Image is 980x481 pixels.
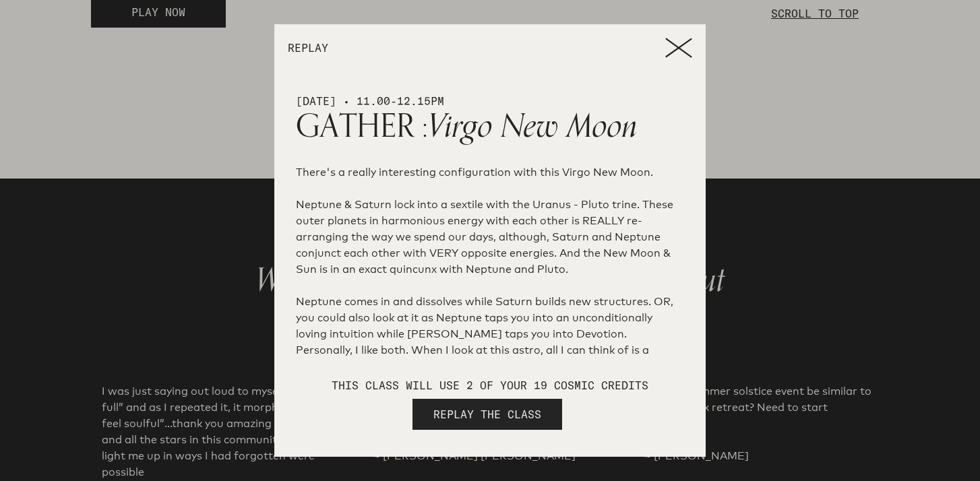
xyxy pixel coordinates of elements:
p: Neptune comes in and dissolves while Saturn builds new structures. OR, you could also look at it ... [296,294,684,423]
p: REPLAY [288,42,665,53]
span: Virgo New Moon [428,100,638,153]
button: REPLAY THE CLASS [412,399,562,430]
p: There's a really interesting configuration with this Virgo New Moon. [296,164,684,181]
h1: GATHER : [296,109,684,143]
p: [DATE] • 11.00-12.15pm [296,93,684,109]
span: REPLAY THE CLASS [433,406,541,422]
p: Neptune & Saturn lock into a sextile with the Uranus - Pluto trine. These outer planets in harmon... [296,197,684,278]
p: This class will use 2 of your 19 cosmic credits [296,377,684,393]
